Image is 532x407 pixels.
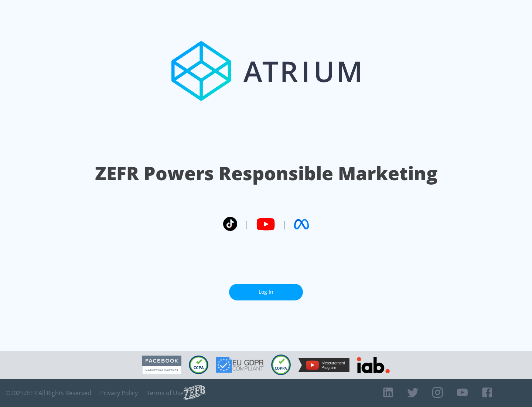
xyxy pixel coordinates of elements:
a: Terms of Use [147,389,184,397]
span: © 2025 ZEFR All Rights Reserved [6,389,91,397]
img: COPPA Compliant [271,354,291,375]
img: GDPR Compliant [216,357,264,373]
a: Privacy Policy [100,389,138,397]
img: IAB [357,357,390,373]
h1: ZEFR Powers Responsible Marketing [95,161,437,186]
img: YouTube Measurement Program [298,358,349,372]
span: | [245,219,249,230]
a: Log In [229,284,303,300]
img: CCPA Compliant [189,356,208,374]
span: | [282,219,287,230]
img: Facebook Marketing Partner [142,356,181,374]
